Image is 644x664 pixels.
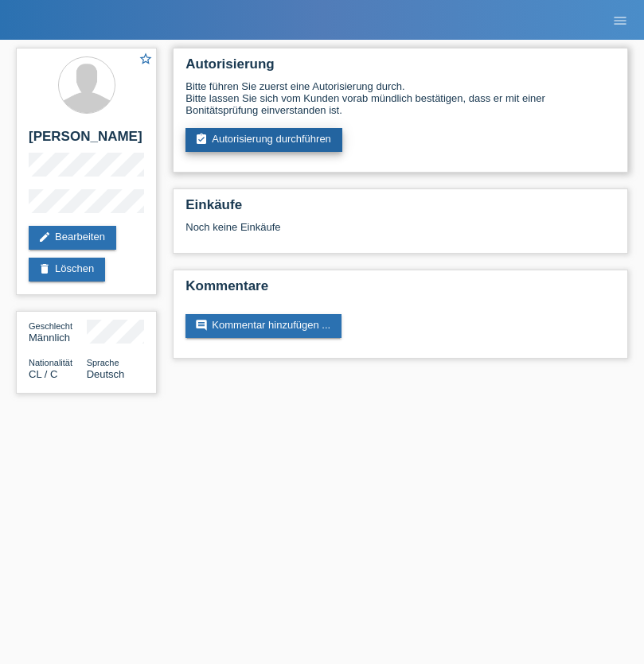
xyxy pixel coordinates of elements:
[87,368,125,380] span: Deutsch
[604,15,636,25] a: menu
[29,129,144,153] h2: [PERSON_NAME]
[185,197,615,221] h2: Einkäufe
[29,226,116,250] a: editBearbeiten
[38,262,51,275] i: delete
[195,133,208,146] i: assignment_turned_in
[38,231,51,243] i: edit
[29,258,105,282] a: deleteLöschen
[29,321,72,331] span: Geschlecht
[612,13,628,29] i: menu
[185,56,615,80] h2: Autorisierung
[29,368,57,380] span: Chile / C / 23.10.1964
[185,221,615,245] div: Noch keine Einkäufe
[195,319,208,332] i: comment
[29,358,72,367] span: Nationalität
[87,358,119,367] span: Sprache
[29,320,87,344] div: Männlich
[185,80,615,116] div: Bitte führen Sie zuerst eine Autorisierung durch. Bitte lassen Sie sich vom Kunden vorab mündlich...
[185,278,615,302] h2: Kommentare
[139,52,153,66] i: star_border
[185,128,342,152] a: assignment_turned_inAutorisierung durchführen
[185,314,342,338] a: commentKommentar hinzufügen ...
[139,52,153,68] a: star_border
